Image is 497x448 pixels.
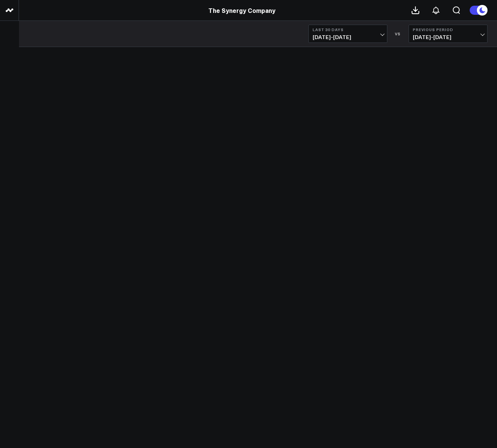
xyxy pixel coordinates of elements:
span: [DATE] - [DATE] [313,34,383,40]
b: Previous Period [413,27,483,32]
button: Last 30 Days[DATE]-[DATE] [308,25,387,43]
b: Last 30 Days [313,27,383,32]
span: [DATE] - [DATE] [413,34,483,40]
button: Previous Period[DATE]-[DATE] [409,25,488,43]
div: VS [391,31,405,36]
a: The Synergy Company [208,6,275,14]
